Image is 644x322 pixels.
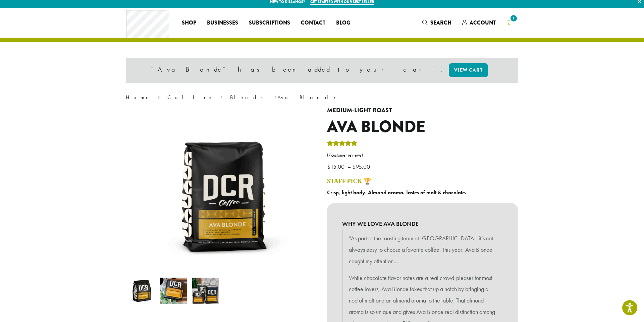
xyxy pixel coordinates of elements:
[347,163,351,170] span: –
[327,189,466,196] b: Crisp, light body. Almond aroma. Tastes of malt & chocolate.
[342,218,503,230] b: WHY WE LOVE AVA BLONDE
[192,278,219,304] img: Ava Blonde - Image 3
[167,94,213,101] a: Coffee
[509,14,518,23] span: 1
[126,94,151,101] a: Home
[182,19,196,27] span: Shop
[470,19,496,27] span: Account
[220,91,223,102] span: ›
[430,19,451,27] span: Search
[327,117,518,137] h1: Ava Blonde
[417,17,457,28] a: Search
[449,63,488,77] a: View cart
[336,19,350,27] span: Blog
[128,278,155,304] img: Ava Blonde
[126,93,518,102] nav: Breadcrumb
[352,163,372,170] bdi: 95.00
[301,19,325,27] span: Contact
[327,107,518,114] h4: Medium-Light Roast
[327,139,357,150] div: Rated 5.00 out of 5
[126,58,518,83] div: “Ava Blonde” has been added to your cart.
[207,19,238,27] span: Businesses
[327,163,330,170] span: $
[327,178,371,185] a: STAFF PICK 🏆
[160,278,187,304] img: Ava Blonde - Image 2
[274,91,277,102] span: ›
[349,233,496,267] p: “As part of the roasting team at [GEOGRAPHIC_DATA], it’s not always easy to choose a favorite cof...
[176,17,202,28] a: Shop
[352,163,356,170] span: $
[230,94,267,101] a: Blends
[327,163,346,170] bdi: 15.00
[328,152,331,158] span: 7
[158,91,160,102] span: ›
[327,152,518,159] a: (7customer reviews)
[249,19,290,27] span: Subscriptions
